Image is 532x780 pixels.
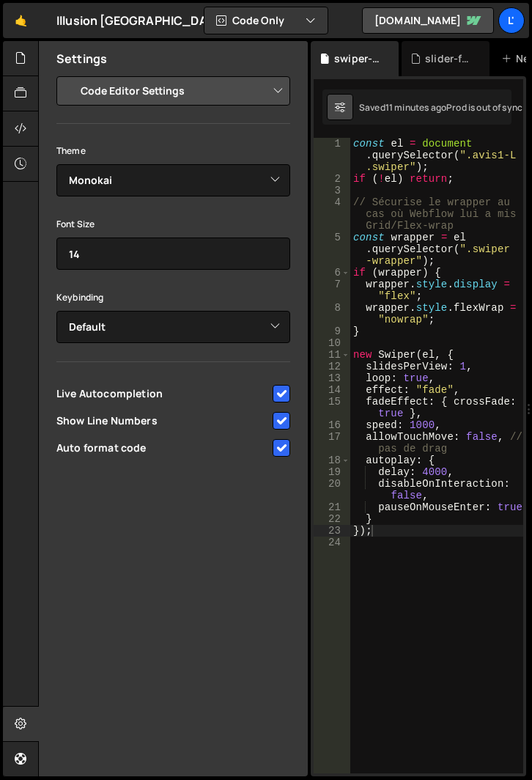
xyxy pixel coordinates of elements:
[56,144,86,158] label: Theme
[425,51,472,66] div: slider-file.js
[314,372,350,384] div: 13
[498,7,525,34] a: L'
[314,325,350,337] div: 9
[314,361,350,372] div: 12
[314,537,350,548] div: 24
[314,501,350,513] div: 21
[314,513,350,525] div: 22
[314,455,350,466] div: 18
[314,431,350,455] div: 17
[314,267,350,279] div: 6
[314,173,350,185] div: 2
[314,478,350,501] div: 20
[314,466,350,478] div: 19
[56,290,104,305] label: Keybinding
[314,525,350,537] div: 23
[56,413,270,428] span: Show Line Numbers
[56,217,95,232] label: Font Size
[314,302,350,325] div: 8
[334,51,381,66] div: swiper-testimonials.js
[359,101,446,114] div: Saved
[314,337,350,349] div: 10
[56,441,270,455] span: Auto format code
[314,396,350,419] div: 15
[314,384,350,396] div: 14
[314,232,350,267] div: 5
[314,279,350,302] div: 7
[314,419,350,431] div: 16
[385,101,446,114] div: 11 minutes ago
[56,51,107,67] h2: Settings
[56,12,227,29] div: Illusion [GEOGRAPHIC_DATA]
[314,196,350,232] div: 4
[362,7,494,34] a: [DOMAIN_NAME]
[56,386,270,401] span: Live Autocompletion
[314,349,350,361] div: 11
[314,185,350,196] div: 3
[3,3,39,38] a: 🤙
[314,138,350,173] div: 1
[204,7,328,34] button: Code Only
[446,101,522,114] div: Prod is out of sync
